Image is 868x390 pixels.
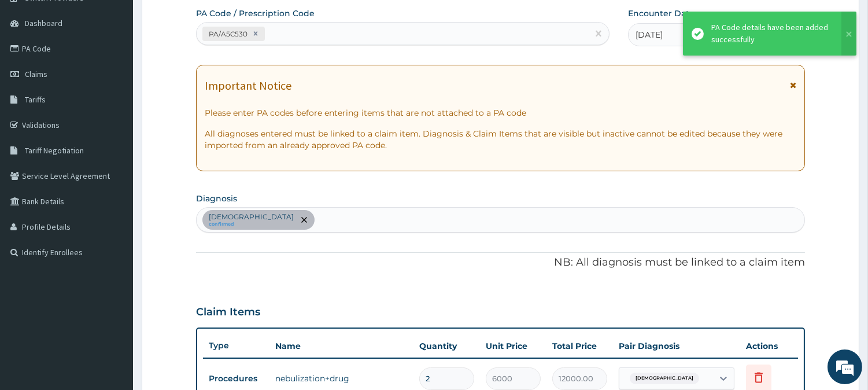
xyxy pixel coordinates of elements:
[636,29,663,41] span: [DATE]
[196,193,237,204] label: Diagnosis
[196,8,315,19] label: PA Code / Prescription Code
[196,255,805,270] p: NB: All diagnosis must be linked to a claim item
[25,145,84,156] span: Tariff Negotiation
[190,6,217,34] div: Minimize live chat window
[6,264,220,304] textarea: Type your message and hit 'Enter'
[60,65,194,80] div: Chat with us now
[25,18,62,28] span: Dashboard
[205,128,796,151] p: All diagnoses entered must be linked to a claim item. Diagnosis & Claim Items that are visible bu...
[25,94,46,105] span: Tariffs
[67,120,160,237] span: We're online!
[205,79,291,92] h1: Important Notice
[209,212,294,222] p: [DEMOGRAPHIC_DATA]
[209,222,294,227] small: confirmed
[740,334,798,358] th: Actions
[205,27,249,41] div: PA/A5C530
[413,334,480,358] th: Quantity
[546,334,613,358] th: Total Price
[299,215,309,225] span: remove selection option
[203,335,269,356] th: Type
[205,107,796,119] p: Please enter PA codes before entering items that are not attached to a PA code
[630,373,699,384] span: [DEMOGRAPHIC_DATA]
[269,334,413,358] th: Name
[21,58,47,87] img: d_794563401_company_1708531726252_794563401
[628,8,695,19] label: Encounter Date
[269,367,413,390] td: nebulization+drug
[711,21,830,46] div: PA Code details have been added successfully
[196,306,260,319] h3: Claim Items
[25,69,47,79] span: Claims
[480,334,546,358] th: Unit Price
[203,368,269,389] td: Procedures
[613,334,740,358] th: Pair Diagnosis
